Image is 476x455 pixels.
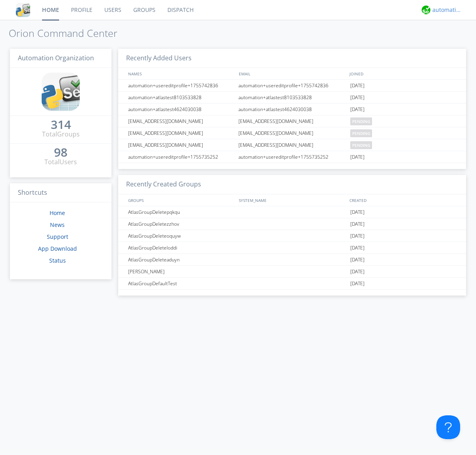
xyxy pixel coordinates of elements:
[236,127,348,139] div: [EMAIL_ADDRESS][DOMAIN_NAME]
[50,221,65,228] a: News
[236,104,348,115] div: automation+atlastest4624030038
[118,230,466,242] a: AtlasGroupDeleteoquyw[DATE]
[126,278,236,289] div: AtlasGroupDefaultTest
[350,230,365,242] span: [DATE]
[42,130,80,139] div: Total Groups
[44,157,77,167] div: Total Users
[51,121,71,130] a: 314
[126,242,236,253] div: AtlasGroupDeleteloddi
[10,183,111,203] h3: Shortcuts
[350,80,365,92] span: [DATE]
[118,139,466,151] a: [EMAIL_ADDRESS][DOMAIN_NAME][EMAIL_ADDRESS][DOMAIN_NAME]pending
[126,230,236,242] div: AtlasGroupDeleteoquyw
[350,151,365,163] span: [DATE]
[126,194,235,206] div: GROUPS
[50,209,65,217] a: Home
[118,175,466,194] h3: Recently Created Groups
[126,266,236,277] div: [PERSON_NAME]
[350,117,372,125] span: pending
[350,218,365,230] span: [DATE]
[126,80,236,91] div: automation+usereditprofile+1755742836
[38,245,77,252] a: App Download
[118,49,466,68] h3: Recently Added Users
[126,206,236,218] div: AtlasGroupDeletepqkqu
[126,92,236,103] div: automation+atlastest8103533828
[118,218,466,230] a: AtlasGroupDeletezzhov[DATE]
[237,194,347,206] div: SYSTEM_NAME
[432,6,462,14] div: automation+atlas
[350,242,365,254] span: [DATE]
[126,139,236,151] div: [EMAIL_ADDRESS][DOMAIN_NAME]
[118,151,466,163] a: automation+usereditprofile+1755735252automation+usereditprofile+1755735252[DATE]
[350,141,372,149] span: pending
[126,104,236,115] div: automation+atlastest4624030038
[422,6,430,14] img: d2d01cd9b4174d08988066c6d424eccd
[350,104,365,115] span: [DATE]
[236,139,348,151] div: [EMAIL_ADDRESS][DOMAIN_NAME]
[16,3,30,17] img: cddb5a64eb264b2086981ab96f4c1ba7
[54,148,67,156] div: 98
[126,151,236,163] div: automation+usereditprofile+1755735252
[126,218,236,230] div: AtlasGroupDeletezzhov
[350,254,365,266] span: [DATE]
[118,278,466,290] a: AtlasGroupDefaultTest[DATE]
[49,257,66,264] a: Status
[118,92,466,104] a: automation+atlastest8103533828automation+atlastest8103533828[DATE]
[118,104,466,115] a: automation+atlastest4624030038automation+atlastest4624030038[DATE]
[350,206,365,218] span: [DATE]
[118,266,466,278] a: [PERSON_NAME][DATE]
[118,127,466,139] a: [EMAIL_ADDRESS][DOMAIN_NAME][EMAIL_ADDRESS][DOMAIN_NAME]pending
[126,127,236,139] div: [EMAIL_ADDRESS][DOMAIN_NAME]
[236,92,348,103] div: automation+atlastest8103533828
[350,278,365,290] span: [DATE]
[51,121,71,129] div: 314
[347,68,459,79] div: JOINED
[118,80,466,92] a: automation+usereditprofile+1755742836automation+usereditprofile+1755742836[DATE]
[47,233,68,240] a: Support
[18,54,94,62] span: Automation Organization
[42,73,80,111] img: cddb5a64eb264b2086981ab96f4c1ba7
[118,206,466,218] a: AtlasGroupDeletepqkqu[DATE]
[126,254,236,265] div: AtlasGroupDeleteaduyn
[237,68,347,79] div: EMAIL
[236,80,348,91] div: automation+usereditprofile+1755742836
[350,92,365,104] span: [DATE]
[350,129,372,137] span: pending
[350,266,365,278] span: [DATE]
[436,415,460,439] iframe: Toggle Customer Support
[118,115,466,127] a: [EMAIL_ADDRESS][DOMAIN_NAME][EMAIL_ADDRESS][DOMAIN_NAME]pending
[236,151,348,163] div: automation+usereditprofile+1755735252
[54,148,67,157] a: 98
[118,254,466,266] a: AtlasGroupDeleteaduyn[DATE]
[126,115,236,127] div: [EMAIL_ADDRESS][DOMAIN_NAME]
[126,68,235,79] div: NAMES
[347,194,459,206] div: CREATED
[236,115,348,127] div: [EMAIL_ADDRESS][DOMAIN_NAME]
[118,242,466,254] a: AtlasGroupDeleteloddi[DATE]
